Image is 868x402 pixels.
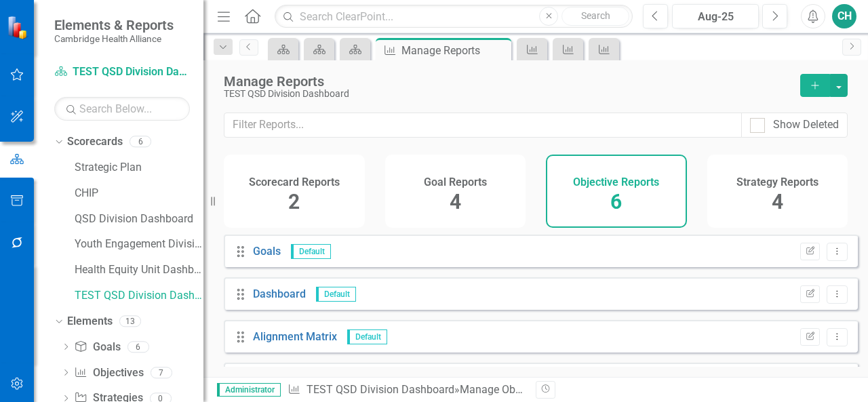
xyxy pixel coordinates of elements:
div: 6 [130,136,151,148]
span: Elements & Reports [54,17,174,33]
a: Youth Engagement Division [75,237,203,252]
div: Manage Reports [401,42,508,59]
small: Cambridge Health Alliance [54,33,174,44]
div: » Manage Objective Reports [288,382,526,398]
a: Strategic Plan [75,160,203,176]
h4: Objective Reports [573,176,659,188]
a: Objectives [74,365,143,381]
span: 4 [450,190,461,214]
span: Default [316,287,356,302]
span: 4 [772,190,783,214]
a: Dashboard [253,287,306,300]
h4: Goal Reports [424,176,487,188]
div: 7 [151,367,172,378]
input: Filter Reports... [224,113,742,138]
span: Administrator [217,383,281,397]
span: 6 [610,190,622,214]
a: TEST QSD Division Dashboard [307,383,454,396]
span: Search [581,10,610,21]
a: TEST QSD Division Dashboard [54,64,190,80]
div: TEST QSD Division Dashboard [224,89,787,99]
input: Search ClearPoint... [275,5,633,28]
a: QSD Division Dashboard [75,212,203,227]
a: Health Equity Unit Dashboard [75,262,203,278]
span: Default [347,329,387,344]
a: TEST QSD Division Dashboard [75,288,203,304]
div: Show Deleted [773,117,839,133]
button: Search [561,7,629,26]
button: Aug-25 [672,4,759,28]
a: Goals [253,245,281,258]
a: Elements [67,314,113,329]
h4: Scorecard Reports [249,176,340,188]
a: Goals [74,340,120,355]
a: CHIP [75,186,203,201]
h4: Strategy Reports [736,176,818,188]
a: Scorecards [67,134,123,150]
span: 2 [288,190,300,214]
span: Default [291,244,331,259]
button: CH [832,4,856,28]
input: Search Below... [54,97,190,121]
img: ClearPoint Strategy [7,16,31,39]
div: 6 [127,341,149,353]
div: Manage Reports [224,74,787,89]
div: 13 [119,316,141,327]
div: Aug-25 [677,9,754,25]
a: Alignment Matrix [253,330,337,343]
